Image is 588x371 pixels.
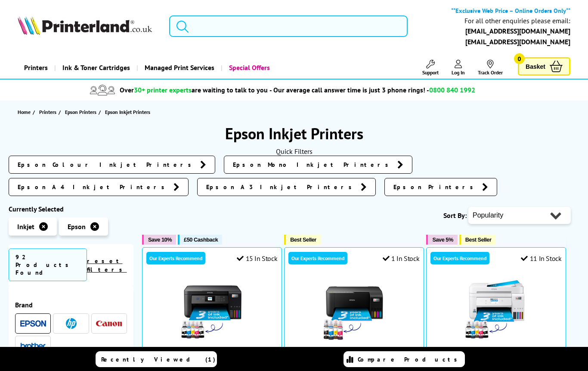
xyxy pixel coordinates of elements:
a: Home [18,107,33,117]
span: Epson [68,222,86,231]
a: Support [422,60,439,76]
span: Epson A3 Inkjet Printers [206,183,356,191]
span: Epson Printers [65,107,96,117]
a: HP [58,318,84,329]
span: Save 10% [148,236,172,243]
button: Best Seller [459,235,496,245]
span: 30+ printer experts [134,86,192,94]
a: Special Offers [221,57,276,79]
img: Epson EcoTank ET-4856 [464,278,529,342]
a: Ink & Toner Cartridges [54,57,136,79]
button: Best Seller [284,235,321,245]
button: Save 10% [142,235,176,245]
img: Epson EcoTank ET-2851 [180,278,244,342]
span: - Our average call answer time is just 3 phone rings! - [269,86,475,94]
span: Inkjet [17,222,34,231]
span: Epson Colour Inkjet Printers [18,160,196,169]
a: Epson EcoTank ET-2851 [180,335,244,344]
h1: Epson Inkjet Printers [9,123,579,144]
a: Log In [452,60,465,76]
a: Epson EcoTank ET-4856 [464,335,529,344]
img: Epson EcoTank ET-2814 [322,278,387,342]
a: Canon [96,318,122,329]
a: [EMAIL_ADDRESS][DOMAIN_NAME] [465,27,570,35]
span: Epson A4 Inkjet Printers [18,183,169,191]
a: Compare Products [344,351,465,367]
img: Printerland Logo [18,16,152,35]
img: Canon [96,321,122,326]
img: HP [66,318,77,329]
span: Best Seller [290,236,316,243]
a: Epson Colour Inkjet Printers [9,156,215,174]
span: Epson Mono Inkjet Printers [233,160,393,169]
a: Printers [18,57,54,79]
span: Compare Products [358,356,462,363]
a: Managed Print Services [136,57,221,79]
img: Brother [20,343,46,349]
a: Epson A4 Inkjet Printers [9,178,189,196]
span: Epson Inkjet Printers [105,109,150,115]
div: Currently Selected [9,205,133,213]
div: Our Experts Recommend [288,252,347,264]
a: Brother [20,340,46,351]
span: 0 [514,53,525,64]
div: 1 In Stock [383,254,420,263]
a: reset filters [87,257,127,273]
a: Epson Mono Inkjet Printers [224,156,412,174]
a: Printers [39,107,59,117]
span: 92 Products Found [9,248,87,281]
a: Epson A3 Inkjet Printers [197,178,376,196]
img: Epson [20,320,46,327]
span: Epson Printers [393,183,478,191]
a: Track Order [478,60,503,76]
a: Basket 0 [518,57,570,76]
span: Support [422,69,439,76]
span: Best Seller [465,236,492,243]
span: Sort By: [443,211,467,220]
span: Over are waiting to talk to you [120,86,268,94]
span: 0800 840 1992 [429,86,475,94]
span: Save 5% [432,236,453,243]
b: **Exclusive Web Price – Online Orders Only** [451,6,570,15]
a: Printerland Logo [18,16,158,37]
div: Our Experts Recommend [146,252,205,264]
a: Epson [20,318,46,329]
div: For all other enquiries please email: [464,17,570,25]
span: Printers [39,107,56,117]
div: 15 In Stock [237,254,277,263]
div: Our Experts Recommend [430,252,489,264]
button: £50 Cashback [178,235,222,245]
a: Epson EcoTank ET-2814 [322,335,387,344]
a: Epson Printers [384,178,497,196]
div: 11 In Stock [521,254,561,263]
a: Recently Viewed (1) [96,351,217,367]
span: £50 Cashback [184,236,218,243]
span: Log In [452,69,465,76]
span: Brand [15,300,127,309]
button: Save 5% [426,235,457,245]
span: Basket [526,61,545,72]
a: Epson Printers [65,107,99,117]
span: Ink & Toner Cartridges [62,57,130,79]
div: Quick Filters [9,147,579,156]
a: [EMAIL_ADDRESS][DOMAIN_NAME] [465,37,570,46]
span: Recently Viewed (1) [101,356,216,363]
